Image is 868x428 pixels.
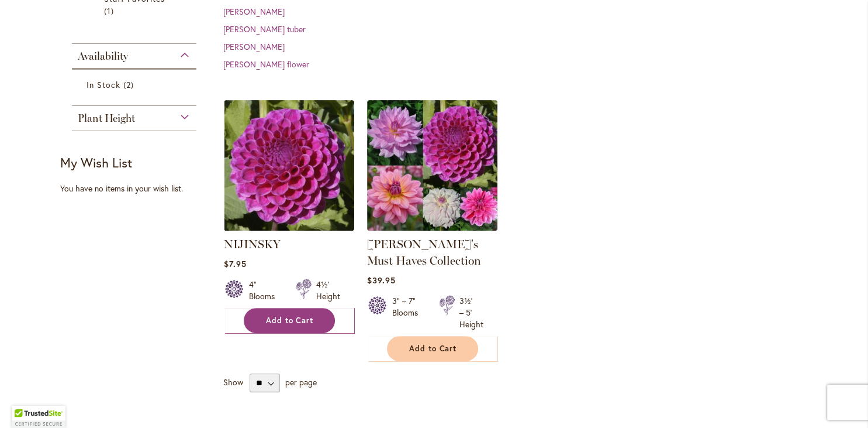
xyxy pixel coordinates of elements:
[459,295,483,330] div: 3½' – 5' Height
[223,376,243,388] span: Show
[223,23,306,35] a: [PERSON_NAME] tuber
[87,78,185,91] a: In Stock 2
[367,275,396,286] span: $39.95
[367,100,497,231] img: Heather's Must Haves Collection
[387,336,478,361] button: Add to Cart
[9,386,42,419] iframe: Launch Accessibility Center
[409,344,457,354] span: Add to Cart
[60,154,132,171] strong: My Wish List
[224,100,354,231] img: NIJINSKY
[285,376,317,388] span: per page
[367,237,481,268] a: [PERSON_NAME]'s Must Haves Collection
[367,222,497,233] a: Heather's Must Haves Collection
[224,222,354,233] a: NIJINSKY
[78,112,135,125] span: Plant Height
[224,237,281,251] a: NIJINSKY
[223,59,309,70] a: [PERSON_NAME] flower
[392,295,425,330] div: 3" – 7" Blooms
[104,5,117,17] span: 1
[249,279,282,302] div: 4" Blooms
[224,258,247,269] span: $7.95
[316,279,340,302] div: 4½' Height
[223,41,285,52] a: [PERSON_NAME]
[223,6,285,17] a: [PERSON_NAME]
[266,316,314,326] span: Add to Cart
[244,308,335,333] button: Add to Cart
[78,50,128,63] span: Availability
[123,78,137,91] span: 2
[87,79,120,90] span: In Stock
[60,183,216,194] div: You have no items in your wish list.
